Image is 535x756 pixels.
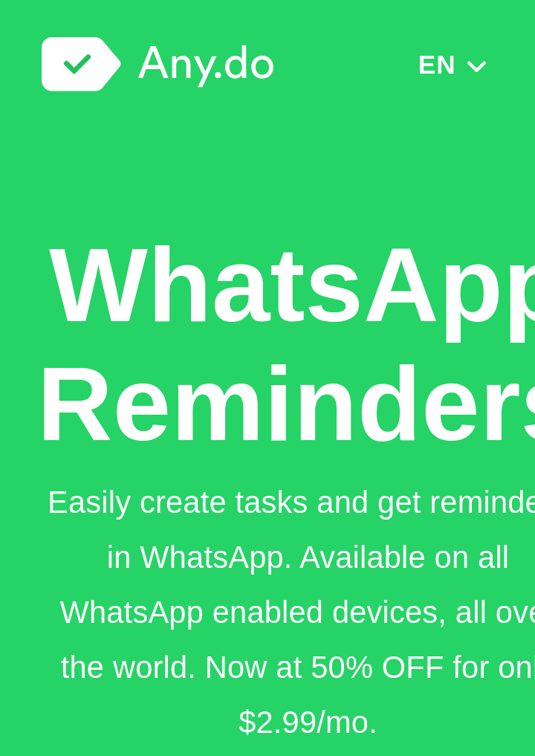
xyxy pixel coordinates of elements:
[418,50,456,79] span: EN
[42,37,274,92] img: logo
[464,56,489,77] img: down
[414,49,493,80] button: EN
